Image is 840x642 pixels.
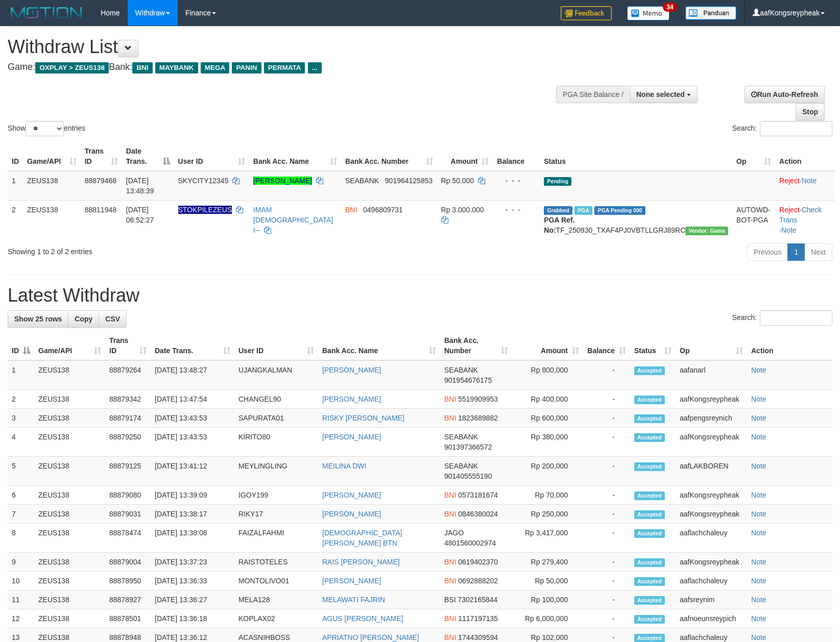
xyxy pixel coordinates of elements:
[779,206,822,224] a: Check Trans
[8,390,34,409] td: 2
[634,491,665,500] span: Accepted
[751,433,766,441] a: Note
[8,524,34,553] td: 8
[634,529,665,538] span: Accepted
[634,396,665,404] span: Accepted
[249,142,341,171] th: Bank Acc. Name: activate to sort column ascending
[634,615,665,624] span: Accepted
[676,409,747,428] td: aafpengsreynich
[583,457,630,486] td: -
[105,390,151,409] td: 88879342
[458,596,497,604] span: Copy 7302165844 to clipboard
[634,366,665,375] span: Accepted
[322,510,381,518] a: [PERSON_NAME]
[151,505,234,524] td: [DATE] 13:38:17
[512,409,583,428] td: Rp 600,000
[583,524,630,553] td: -
[151,331,234,360] th: Date Trans.: activate to sort column ascending
[663,3,677,12] span: 34
[444,443,492,451] span: Copy 901397366572 to clipboard
[685,227,728,235] span: Vendor URL: https://trx31.1velocity.biz
[105,553,151,572] td: 88879004
[34,553,105,572] td: ZEUS138
[385,177,433,185] span: Copy 901964125853 to clipboard
[34,331,105,360] th: Game/API: activate to sort column ascending
[796,103,825,120] a: Stop
[322,596,385,604] a: MELAWATI FAJRIN
[440,331,512,360] th: Bank Acc. Number: activate to sort column ascending
[151,457,234,486] td: [DATE] 13:41:12
[676,524,747,553] td: aaflachchaleuy
[512,428,583,457] td: Rp 380,000
[458,577,498,585] span: Copy 0692888202 to clipboard
[105,524,151,553] td: 88878474
[751,366,766,374] a: Note
[35,62,109,73] span: OXPLAY > ZEUS138
[676,331,747,360] th: Op: activate to sort column ascending
[751,596,766,604] a: Note
[630,86,698,103] button: None selected
[8,5,85,20] img: MOTION_logo.png
[444,510,456,518] span: BNI
[544,177,571,186] span: Pending
[512,457,583,486] td: Rp 200,000
[497,205,536,215] div: - - -
[512,486,583,505] td: Rp 70,000
[234,590,318,609] td: MELA128
[583,486,630,505] td: -
[751,462,766,470] a: Note
[322,433,381,441] a: [PERSON_NAME]
[437,142,493,171] th: Amount: activate to sort column ascending
[8,121,85,136] label: Show entries
[34,360,105,390] td: ZEUS138
[8,242,342,257] div: Showing 1 to 2 of 2 entries
[676,572,747,590] td: aaflachchaleuy
[512,572,583,590] td: Rp 50,000
[151,609,234,628] td: [DATE] 13:36:18
[234,486,318,505] td: IGOY199
[544,216,574,234] b: PGA Ref. No:
[636,90,685,98] span: None selected
[630,331,676,360] th: Status: activate to sort column ascending
[8,200,23,239] td: 2
[444,633,456,641] span: BNI
[234,553,318,572] td: RAISTOTELES
[105,505,151,524] td: 88879031
[732,310,832,326] label: Search:
[583,331,630,360] th: Balance: activate to sort column ascending
[493,142,540,171] th: Balance
[751,614,766,623] a: Note
[8,572,34,590] td: 10
[458,414,498,422] span: Copy 1823689882 to clipboard
[458,491,498,499] span: Copy 0573181674 to clipboard
[441,206,484,214] span: Rp 3.000.000
[234,331,318,360] th: User ID: activate to sort column ascending
[760,121,832,136] input: Search:
[151,428,234,457] td: [DATE] 13:43:53
[512,360,583,390] td: Rp 800,000
[444,433,478,441] span: SEABANK
[8,590,34,609] td: 11
[444,395,456,403] span: BNI
[594,206,645,215] span: PGA Pending
[751,395,766,403] a: Note
[151,553,234,572] td: [DATE] 13:37:23
[732,121,832,136] label: Search:
[444,596,456,604] span: BSI
[685,6,736,20] img: panduan.png
[34,486,105,505] td: ZEUS138
[458,558,498,566] span: Copy 0619402370 to clipboard
[126,206,154,224] span: [DATE] 06:52:27
[444,539,496,547] span: Copy 4801560002974 to clipboard
[151,590,234,609] td: [DATE] 13:36:27
[99,310,127,328] a: CSV
[779,177,800,185] a: Reject
[458,510,498,518] span: Copy 0846380024 to clipboard
[341,142,437,171] th: Bank Acc. Number: activate to sort column ascending
[85,177,116,185] span: 88879468
[105,428,151,457] td: 88879250
[444,472,492,480] span: Copy 901405555190 to clipboard
[151,486,234,505] td: [DATE] 13:39:09
[8,171,23,201] td: 1
[105,457,151,486] td: 88879125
